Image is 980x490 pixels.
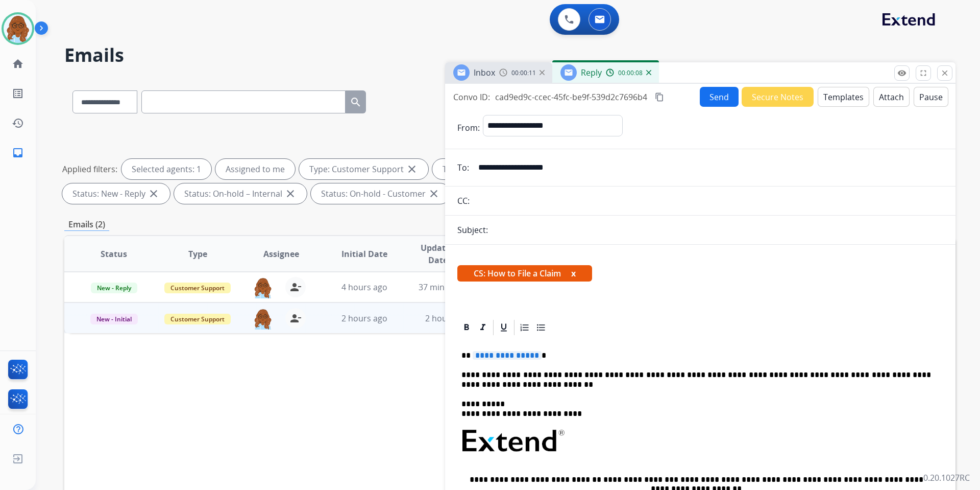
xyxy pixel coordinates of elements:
p: Applied filters: [62,163,117,175]
span: Assignee [263,248,299,260]
button: Secure Notes [742,87,814,107]
mat-icon: close [284,188,297,200]
div: Bullet List [533,320,549,335]
mat-icon: list_alt [12,87,24,100]
mat-icon: person_remove [289,281,302,293]
div: Underline [496,320,511,335]
p: CC: [457,195,470,207]
div: Selected agents: 1 [121,159,211,179]
div: Status: On-hold – Internal [174,183,307,204]
img: avatar [4,14,32,43]
div: Type: Customer Support [299,159,428,179]
mat-icon: history [12,117,24,129]
mat-icon: inbox [12,147,24,159]
span: Updated Date [415,242,461,266]
span: 00:00:08 [618,69,643,77]
button: Pause [914,87,948,107]
mat-icon: close [940,68,949,78]
span: New - Reply [91,283,137,293]
button: Attach [873,87,910,107]
mat-icon: fullscreen [919,68,928,78]
p: 0.20.1027RC [923,472,970,484]
div: Ordered List [517,320,532,335]
p: From: [457,122,480,134]
mat-icon: person_remove [289,312,302,324]
span: Inbox [474,67,495,78]
div: Type: Shipping Protection [432,159,566,179]
div: Status: New - Reply [62,183,170,204]
div: Assigned to me [215,159,295,179]
span: Customer Support [164,283,231,293]
span: 2 hours ago [425,313,471,324]
span: Reply [581,67,602,78]
div: Status: On-hold - Customer [311,183,450,204]
button: x [571,267,576,279]
p: Emails (2) [64,218,109,231]
span: 2 hours ago [341,313,387,324]
span: New - Initial [90,314,138,324]
span: Initial Date [341,248,387,260]
mat-icon: remove_red_eye [897,68,906,78]
mat-icon: close [406,163,418,175]
mat-icon: home [12,58,24,70]
button: Templates [818,87,869,107]
span: Status [101,248,127,260]
span: Customer Support [164,314,231,324]
h2: Emails [64,45,955,65]
span: 00:00:11 [511,69,536,77]
span: Type [188,248,207,260]
span: CS: How to File a Claim [457,265,592,282]
mat-icon: content_copy [655,92,664,102]
div: Bold [459,320,474,335]
mat-icon: close [428,188,440,200]
p: To: [457,161,469,174]
img: agent-avatar [253,308,273,330]
span: 37 minutes ago [419,282,478,293]
p: Convo ID: [453,91,490,103]
p: Subject: [457,224,488,236]
mat-icon: close [148,188,160,200]
div: Italic [475,320,491,335]
button: Send [700,87,739,107]
img: agent-avatar [253,277,273,298]
span: 4 hours ago [341,282,387,293]
span: cad9ed9c-ccec-45fc-be9f-539d2c7696b4 [495,91,647,103]
mat-icon: search [350,96,362,108]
